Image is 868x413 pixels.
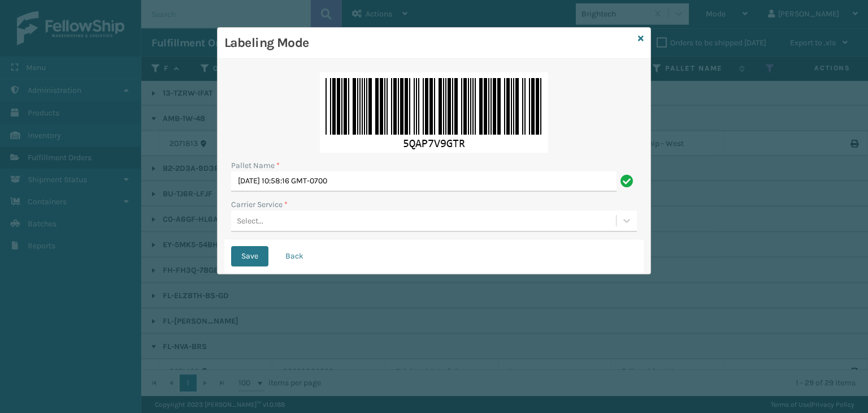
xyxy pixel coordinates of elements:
[231,246,268,266] button: Save
[231,160,280,171] label: Pallet Name
[275,246,314,266] button: Back
[224,35,633,51] h3: Labeling Mode
[237,215,263,227] div: Select...
[231,199,288,210] label: Carrier Service
[320,72,548,153] img: 2exOtwAAAAGSURBVAMAf5+DkJPQfKUAAAAASUVORK5CYII=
